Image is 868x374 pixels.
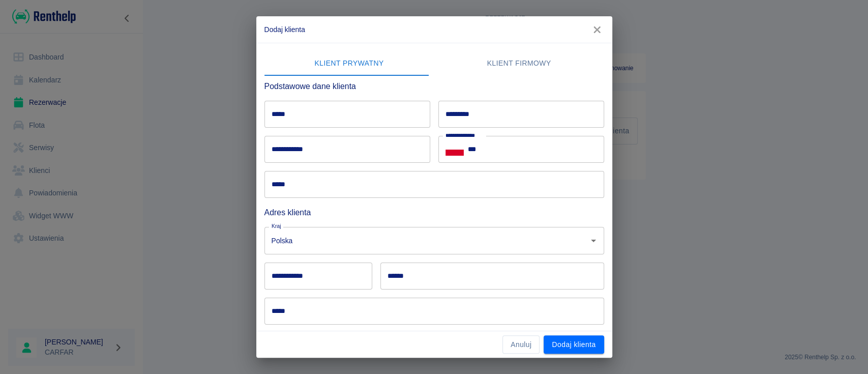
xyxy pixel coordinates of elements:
[264,80,604,93] h6: Podstawowe dane klienta
[434,51,604,76] button: Klient firmowy
[272,222,281,230] label: Kraj
[264,51,604,76] div: lab API tabs example
[544,335,604,354] button: Dodaj klienta
[502,335,540,354] button: Anuluj
[264,51,434,76] button: Klient prywatny
[264,206,604,219] h6: Adres klienta
[586,234,601,248] button: Otwórz
[445,142,464,157] button: Select country
[256,16,612,43] h2: Dodaj klienta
